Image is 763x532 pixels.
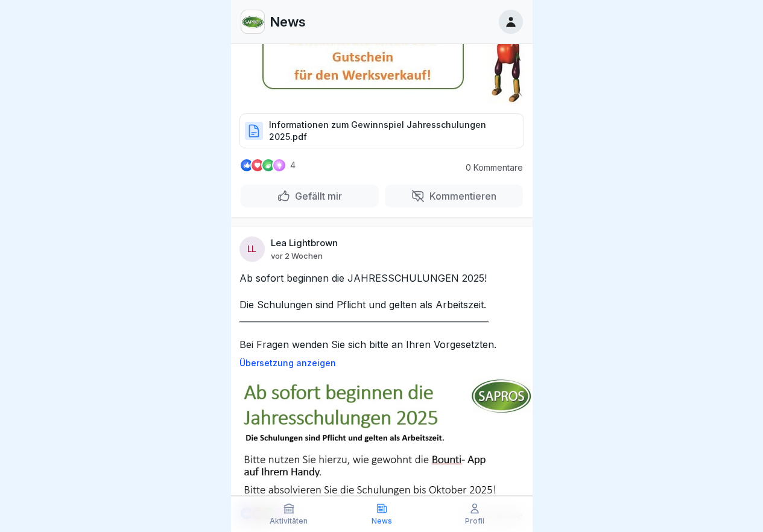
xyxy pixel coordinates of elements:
p: Gefällt mir [290,190,342,202]
p: News [270,14,306,30]
p: Übersetzung anzeigen [239,358,524,368]
div: LL [239,236,265,262]
p: News [372,517,392,525]
p: vor 2 Wochen [271,251,323,261]
p: Lea Lightbrown [271,238,338,249]
p: 4 [290,160,296,170]
p: 0 Kommentare [457,163,523,173]
p: Informationen zum Gewinnspiel Jahresschulungen 2025.pdf [269,119,511,143]
p: Ab sofort beginnen die JAHRESSCHULUNGEN 2025! Die Schulungen sind Pflicht und gelten als Arbeitsz... [239,271,524,351]
p: Kommentieren [425,190,496,202]
img: Post Image [231,378,533,496]
img: kf7i1i887rzam0di2wc6oekd.png [241,10,264,33]
p: Profil [465,517,484,525]
p: Aktivitäten [270,517,308,525]
a: Informationen zum Gewinnspiel Jahresschulungen 2025.pdf [239,130,524,142]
